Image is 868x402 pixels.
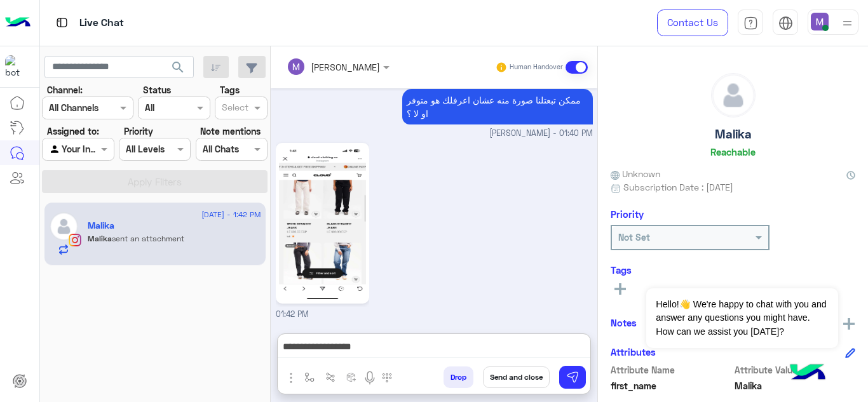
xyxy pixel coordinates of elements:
button: Trigger scenario [320,366,341,387]
label: Status [143,83,171,97]
span: Malika [735,379,856,392]
button: Send and close [483,366,550,388]
h5: Malika [88,220,114,231]
p: 3/9/2025, 1:40 PM [402,89,593,124]
img: send voice note [362,370,377,385]
span: sent an attachment [112,234,184,243]
h6: Attributes [611,346,656,358]
img: tab [778,16,793,30]
button: select flow [299,366,320,387]
img: defaultAdmin.png [50,212,78,241]
img: create order [346,372,356,382]
label: Tags [220,83,240,97]
h5: Malika [715,127,752,142]
img: add [843,318,855,330]
h6: Priority [611,208,644,220]
img: defaultAdmin.png [712,74,755,117]
label: Priority [124,124,153,138]
span: first_name [611,379,732,392]
span: Subscription Date : [DATE] [623,180,733,194]
img: Trigger scenario [325,372,336,382]
button: Apply Filters [42,170,268,193]
img: send message [566,371,579,384]
img: hulul-logo.png [785,351,830,396]
label: Channel: [47,83,83,97]
span: Attribute Name [611,363,732,377]
h6: Reachable [710,146,756,157]
span: [DATE] - 1:42 PM [201,209,261,220]
h6: Tags [611,264,855,276]
span: Hello!👋 We're happy to chat with you and answer any questions you might have. How can we assist y... [646,288,837,348]
span: [PERSON_NAME] - 01:40 PM [489,128,593,140]
img: Logo [5,10,31,36]
span: Malika [88,234,112,243]
img: make a call [382,373,392,383]
p: Live Chat [79,15,124,32]
label: Assigned to: [47,124,99,138]
button: create order [341,366,362,387]
img: tab [54,15,70,30]
span: Unknown [611,167,660,180]
img: 317874714732967 [5,55,28,78]
span: Attribute Value [735,363,856,377]
a: Contact Us [657,10,728,36]
span: 01:42 PM [276,309,309,319]
div: Select [220,100,248,117]
a: tab [738,10,763,36]
small: Human Handover [510,62,563,72]
img: select flow [304,372,315,382]
span: search [170,60,186,75]
img: Instagram [69,234,81,246]
img: tab [743,16,758,30]
img: profile [839,15,855,31]
button: Drop [444,366,473,388]
img: userImage [811,13,829,30]
img: send attachment [283,370,299,385]
button: search [163,56,194,83]
label: Note mentions [200,124,261,138]
h6: Notes [611,317,637,328]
